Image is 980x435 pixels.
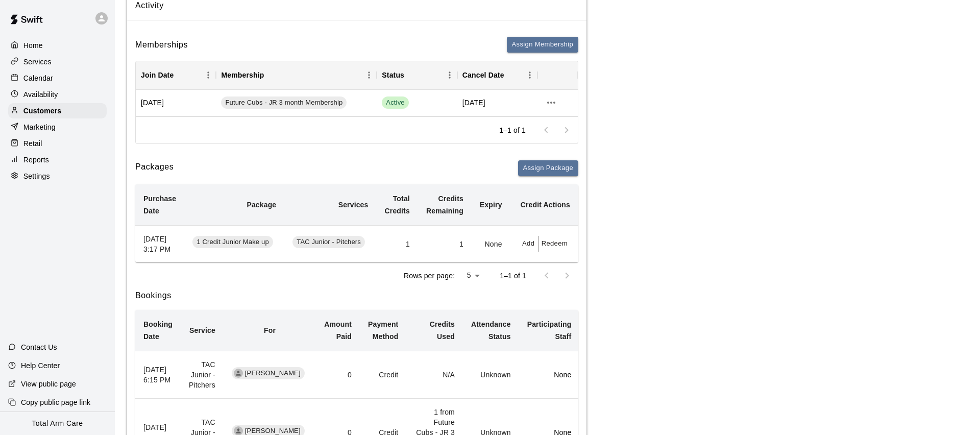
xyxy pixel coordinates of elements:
a: 1 Credit Junior Make up [192,239,276,247]
td: 1 [377,225,418,262]
b: Package [247,201,276,209]
a: Home [8,38,107,53]
p: View public page [21,379,76,389]
th: [DATE] 6:15 PM [135,351,181,399]
button: Sort [404,68,419,82]
button: Sort [504,68,519,82]
p: Total Arm Care [32,418,83,429]
b: For [264,326,276,334]
td: 1 [418,225,472,262]
button: Sort [264,68,278,82]
b: Expiry [480,201,502,209]
h6: Packages [135,160,174,176]
button: Add [519,236,539,252]
p: Retail [23,138,42,149]
p: 1–1 of 1 [500,271,526,281]
p: Rows per page: [404,271,455,281]
a: Services [8,54,107,69]
p: Copy public page link [21,397,90,407]
div: [DATE] [136,90,216,116]
button: Menu [442,67,457,83]
b: Payment Method [368,320,398,341]
button: Menu [201,67,216,83]
p: Availability [23,89,58,100]
a: Reports [8,152,107,167]
button: Redeem [539,236,570,252]
span: [PERSON_NAME] [241,369,305,378]
b: Services [338,201,369,209]
a: Marketing [8,119,107,135]
span: Active [382,98,408,108]
button: Menu [361,67,377,83]
div: Join Date [141,61,174,89]
div: Cancel Date [462,61,504,89]
a: Calendar [8,70,107,86]
a: Settings [8,168,107,184]
b: Credit Actions [521,201,570,209]
span: TAC Junior - Pitchers [292,237,365,247]
span: [DATE] [462,98,485,108]
td: Unknown [463,351,519,399]
b: Total Credits [385,195,410,215]
td: TAC Junior - Pitchers [181,351,224,399]
div: Status [382,61,404,89]
button: Assign Package [518,160,578,176]
table: simple table [135,184,578,262]
p: Reports [23,155,49,165]
a: Future Cubs - JR 3 month Membership [221,96,350,109]
td: 0 [316,351,360,399]
td: None [472,225,510,262]
span: Active [382,96,408,109]
p: 1–1 of 1 [499,125,526,135]
b: Booking Date [143,320,173,341]
p: Customers [23,106,61,116]
b: Amount Paid [324,320,352,341]
td: Credit [360,351,406,399]
p: Marketing [23,122,56,132]
b: Credits Used [430,320,455,341]
h6: Memberships [135,38,188,52]
a: Customers [8,103,107,118]
a: Retail [8,136,107,151]
span: 1 Credit Junior Make up [192,237,273,247]
b: Purchase Date [143,195,176,215]
p: Contact Us [21,342,57,352]
p: None [527,370,572,380]
p: Help Center [21,360,60,371]
b: Participating Staff [527,320,572,341]
div: Membership [221,61,264,89]
button: Menu [522,67,537,83]
button: Assign Membership [507,37,578,53]
button: more actions [543,94,560,111]
b: Service [189,326,215,334]
p: Home [23,40,43,51]
div: Join Date [136,61,216,89]
p: Services [23,57,52,67]
td: N/A [406,351,463,399]
button: Sort [174,68,188,82]
div: 5 [459,268,483,283]
a: Availability [8,87,107,102]
b: Credits Remaining [426,195,463,215]
th: [DATE] 3:17 PM [135,225,184,262]
div: Brayden DeJong [234,369,243,378]
p: Settings [23,171,50,181]
div: Status [377,61,457,89]
div: Cancel Date [457,61,537,89]
b: Attendance Status [471,320,511,341]
h6: Bookings [135,289,578,302]
span: Future Cubs - JR 3 month Membership [221,98,347,108]
p: Calendar [23,73,53,83]
div: Membership [216,61,377,89]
